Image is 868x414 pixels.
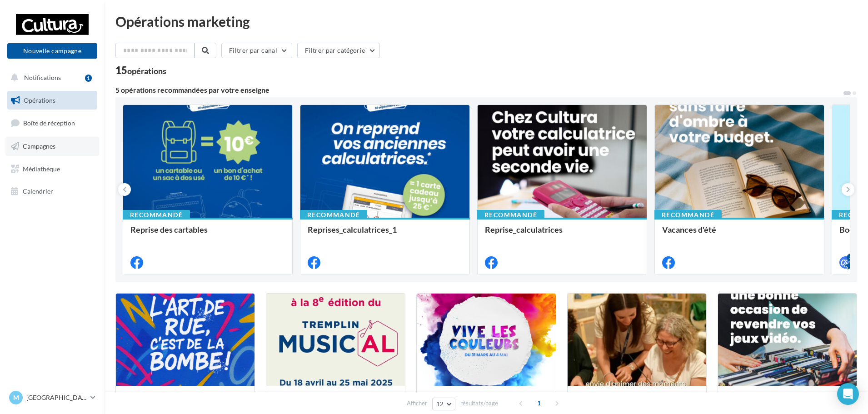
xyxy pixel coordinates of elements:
[5,91,99,110] a: Opérations
[23,119,75,127] span: Boîte de réception
[532,396,546,410] span: 1
[654,210,722,220] div: Recommandé
[847,254,855,262] div: 4
[24,96,55,104] span: Opérations
[300,210,367,220] div: Recommandé
[5,68,95,87] button: Notifications 1
[85,75,92,82] div: 1
[13,393,19,402] span: M
[5,182,99,201] a: Calendrier
[662,225,817,243] div: Vacances d'été
[837,383,859,405] div: Open Intercom Messenger
[5,113,99,133] a: Boîte de réception
[308,225,462,243] div: Reprises_calculatrices_1
[432,398,455,410] button: 12
[26,393,87,402] p: [GEOGRAPHIC_DATA]
[407,399,427,408] span: Afficher
[5,137,99,156] a: Campagnes
[7,43,97,59] button: Nouvelle campagne
[115,86,843,94] div: 5 opérations recommandées par votre enseigne
[123,210,190,220] div: Recommandé
[5,160,99,179] a: Médiathèque
[7,389,97,406] a: M [GEOGRAPHIC_DATA]
[23,142,55,150] span: Campagnes
[24,74,61,81] span: Notifications
[115,15,857,28] div: Opérations marketing
[130,225,285,243] div: Reprise des cartables
[127,67,166,75] div: opérations
[23,187,53,195] span: Calendrier
[221,43,292,58] button: Filtrer par canal
[477,210,544,220] div: Recommandé
[115,65,166,75] div: 15
[485,225,639,243] div: Reprise_calculatrices
[460,399,498,408] span: résultats/page
[297,43,380,58] button: Filtrer par catégorie
[436,400,444,408] span: 12
[23,165,60,172] span: Médiathèque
